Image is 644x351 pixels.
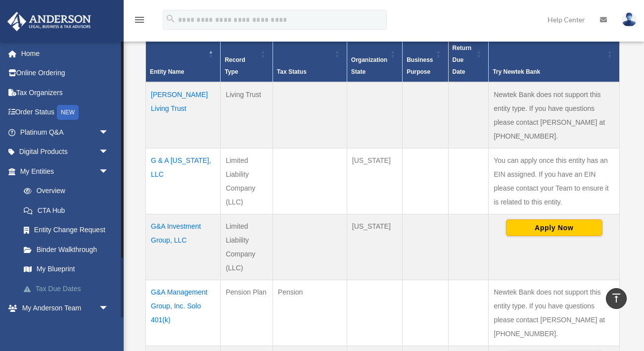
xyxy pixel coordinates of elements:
span: Tax Status [277,68,307,75]
th: Organization State: Activate to sort [347,26,402,83]
a: menu [134,17,145,26]
div: NEW [57,105,79,120]
a: Digital Productsarrow_drop_down [7,142,124,162]
i: menu [134,14,145,26]
td: [PERSON_NAME] Living Trust [146,82,221,149]
div: Try Newtek Bank [493,66,604,78]
a: Overview [14,181,119,201]
td: Newtek Bank does not support this entity type. If you have questions please contact [PERSON_NAME]... [489,280,620,346]
i: search [165,13,176,24]
th: Record Type: Activate to sort [221,26,273,83]
a: vertical_align_top [606,288,627,309]
td: G & A [US_STATE], LLC [146,149,221,214]
td: Pension Plan [221,280,273,346]
td: You can apply once this entity has an EIN assigned. If you have an EIN please contact your Team t... [489,149,620,214]
a: CTA Hub [14,201,124,220]
span: arrow_drop_down [99,161,119,182]
th: Entity Name: Activate to invert sorting [146,26,221,83]
button: Apply Now [506,219,602,236]
td: Pension [273,280,347,346]
span: arrow_drop_down [99,122,119,143]
td: G&A Management Group, Inc. Solo 401(k) [146,280,221,346]
a: My Blueprint [14,259,124,279]
a: Entity Change Request [14,220,124,240]
a: Tax Due Dates [14,279,124,299]
td: Limited Liability Company (LLC) [221,149,273,214]
img: Anderson Advisors Platinum Portal [4,12,94,31]
td: Living Trust [221,82,273,149]
span: arrow_drop_down [99,299,119,319]
td: [US_STATE] [347,214,402,280]
a: Binder Walkthrough [14,240,124,259]
th: Federal Return Due Date: Activate to sort [448,26,489,83]
td: Limited Liability Company (LLC) [221,214,273,280]
td: [US_STATE] [347,149,402,214]
a: Tax Organizers [7,83,124,102]
a: Home [7,44,124,63]
span: Record Type [225,56,245,75]
a: Online Ordering [7,63,124,83]
span: arrow_drop_down [99,142,119,162]
span: Organization State [351,56,387,75]
th: Business Purpose: Activate to sort [403,26,448,83]
td: Newtek Bank does not support this entity type. If you have questions please contact [PERSON_NAME]... [489,82,620,149]
span: Business Purpose [407,56,433,75]
i: vertical_align_top [610,292,622,304]
a: Platinum Q&Aarrow_drop_down [7,122,124,142]
a: My Anderson Teamarrow_drop_down [7,299,124,318]
img: User Pic [622,12,637,27]
a: My Entitiesarrow_drop_down [7,161,124,181]
td: G&A Investment Group, LLC [146,214,221,280]
th: Try Newtek Bank : Activate to sort [489,26,620,83]
a: Order StatusNEW [7,102,124,123]
span: Entity Name [150,68,184,75]
th: Tax Status: Activate to sort [273,26,347,83]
